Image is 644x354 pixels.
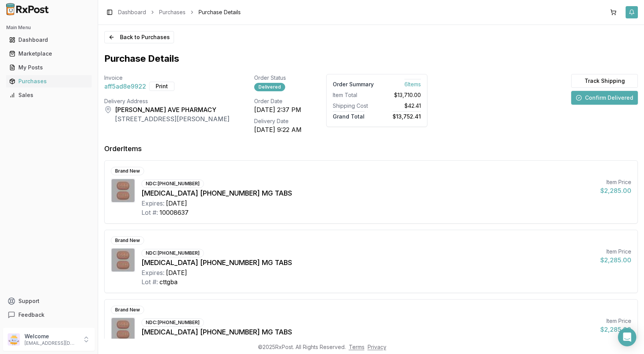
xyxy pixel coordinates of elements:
[600,178,631,186] div: Item Price
[104,97,230,105] div: Delivery Address
[333,91,374,99] div: Item Total
[141,338,164,347] div: Expires:
[118,8,146,16] a: Dashboard
[333,111,365,120] span: Grand Total
[141,318,204,327] div: NDC: [PHONE_NUMBER]
[141,327,594,338] div: [MEDICAL_DATA] [PHONE_NUMBER] MG TABS
[380,91,421,99] div: $13,710.00
[141,208,158,217] div: Lot #:
[3,75,95,87] button: Purchases
[333,81,374,88] div: Order Summary
[112,179,135,202] img: Biktarvy 50-200-25 MG TABS
[9,77,89,85] div: Purchases
[3,89,95,101] button: Sales
[104,31,174,43] button: Back to Purchases
[199,8,241,16] span: Purchase Details
[600,325,631,334] div: $2,285.00
[141,188,594,199] div: [MEDICAL_DATA] [PHONE_NUMBER] MG TABS
[254,83,285,91] div: Delivered
[118,8,241,16] nav: breadcrumb
[571,74,638,88] button: Track Shipping
[368,344,386,350] a: Privacy
[6,47,92,61] a: Marketplace
[104,53,638,65] h1: Purchase Details
[3,48,95,60] button: Marketplace
[111,306,144,314] div: Brand New
[166,199,187,208] div: [DATE]
[104,74,230,82] div: Invoice
[600,248,631,255] div: Item Price
[6,88,92,102] a: Sales
[141,277,158,286] div: Lot #:
[6,74,92,88] a: Purchases
[9,91,89,99] div: Sales
[141,199,164,208] div: Expires:
[618,328,636,346] div: Open Intercom Messenger
[393,111,421,120] span: $13,752.41
[404,79,421,87] span: 6 Item s
[254,105,302,114] div: [DATE] 2:37 PM
[9,64,89,71] div: My Posts
[571,91,638,105] button: Confirm Delivered
[104,143,142,154] div: Order Items
[380,102,421,110] div: $42.41
[600,317,631,325] div: Item Price
[141,268,164,277] div: Expires:
[141,257,594,268] div: [MEDICAL_DATA] [PHONE_NUMBER] MG TABS
[159,208,189,217] div: 10008637
[112,249,135,272] img: Biktarvy 50-200-25 MG TABS
[159,8,186,16] a: Purchases
[112,318,135,341] img: Biktarvy 50-200-25 MG TABS
[349,344,365,350] a: Terms
[104,82,146,91] span: aff5ad8e9922
[600,255,631,265] div: $2,285.00
[254,117,302,125] div: Delivery Date
[149,82,174,91] button: Print
[18,311,44,319] span: Feedback
[3,34,95,46] button: Dashboard
[115,105,230,114] div: [PERSON_NAME] AVE PHARMACY
[8,333,20,346] img: User avatar
[9,36,89,44] div: Dashboard
[333,102,374,110] div: Shipping Cost
[3,61,95,74] button: My Posts
[25,333,78,340] p: Welcome
[6,61,92,74] a: My Posts
[3,294,95,308] button: Support
[254,97,302,105] div: Order Date
[6,33,92,47] a: Dashboard
[254,125,302,134] div: [DATE] 9:22 AM
[3,308,95,322] button: Feedback
[141,249,204,257] div: NDC: [PHONE_NUMBER]
[111,236,144,245] div: Brand New
[159,277,177,286] div: cttgba
[141,179,204,188] div: NDC: [PHONE_NUMBER]
[6,25,92,31] h2: Main Menu
[3,3,52,15] img: RxPost Logo
[166,268,187,277] div: [DATE]
[111,167,144,175] div: Brand New
[254,74,302,82] div: Order Status
[115,114,230,123] div: [STREET_ADDRESS][PERSON_NAME]
[25,340,78,346] p: [EMAIL_ADDRESS][DOMAIN_NAME]
[600,186,631,195] div: $2,285.00
[166,338,187,347] div: [DATE]
[9,50,89,58] div: Marketplace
